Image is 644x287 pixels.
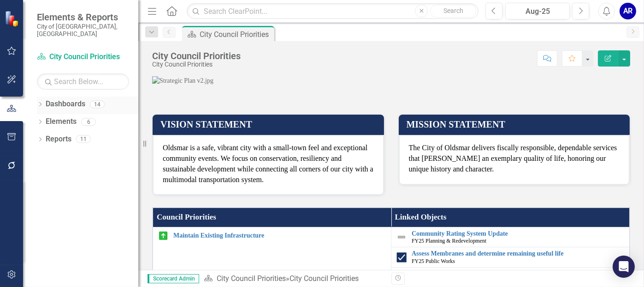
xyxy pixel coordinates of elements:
small: City of [GEOGRAPHIC_DATA], [GEOGRAPHIC_DATA] [37,23,129,38]
a: City Council Priorities [37,52,129,62]
input: Search Below... [37,73,129,90]
h3: MISSION STATEMENT [407,119,626,129]
td: Double-Click to Edit Right Click for Context Menu [391,227,630,247]
img: On Target [158,230,169,241]
a: Dashboards [46,99,85,110]
a: Elements [46,116,77,127]
div: City Council Priorities [152,61,241,68]
button: Aug-25 [505,3,570,19]
h3: VISION STATEMENT [160,119,379,129]
p: The City of Oldsmar delivers fiscally responsible, dependable services that [PERSON_NAME] an exem... [409,143,620,175]
a: Community Rating System Update [412,230,625,237]
div: » [204,274,384,284]
td: Double-Click to Edit Right Click for Context Menu [391,247,630,268]
div: 6 [81,118,96,126]
a: Reports [46,134,71,145]
img: Not Defined [396,232,407,243]
span: Search [443,7,463,14]
button: Search [430,5,476,18]
p: Oldsmar is a safe, vibrant city with a small-town feel and exceptional community events. We focus... [163,143,374,185]
div: City Council Priorities [152,51,241,61]
input: Search ClearPoint... [187,3,479,19]
span: Scorecard Admin [148,274,199,283]
div: City Council Priorities [290,274,359,283]
a: Assess Membranes and determine remaining useful life [412,250,625,257]
img: ClearPoint Strategy [5,11,21,27]
div: Open Intercom Messenger [613,256,635,278]
a: City Council Priorities [217,274,286,283]
img: Strategic Plan v2.jpg [152,76,213,85]
button: AR [620,3,636,19]
div: Aug-25 [508,6,567,17]
a: Maintain Existing Infrastructure [173,232,386,239]
div: 14 [90,100,105,108]
span: FY25 Public Works [412,258,455,264]
img: Completed [396,252,407,263]
div: City Council Priorities [200,29,272,40]
span: FY25 Planning & Redevelopment [412,238,486,244]
div: 11 [76,135,91,143]
span: Elements & Reports [37,12,129,23]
